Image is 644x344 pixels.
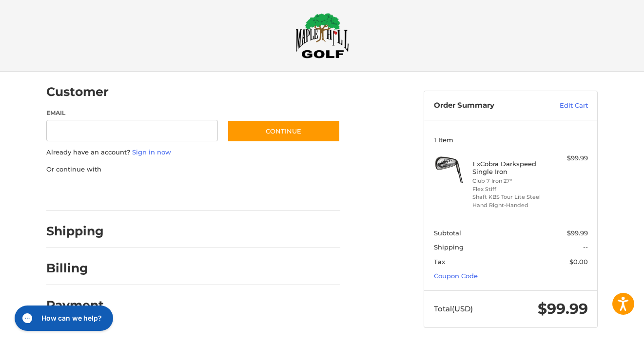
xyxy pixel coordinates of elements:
[434,243,464,251] span: Shipping
[434,136,588,144] h3: 1 Item
[209,184,282,201] iframe: PayPal-venmo
[472,160,547,176] h4: 1 x Cobra Darkspeed Single Iron
[434,272,478,280] a: Coupon Code
[549,153,588,163] div: $99.99
[132,148,171,156] a: Sign in now
[43,184,117,201] iframe: PayPal-paypal
[472,185,547,193] li: Flex Stiff
[539,101,588,111] a: Edit Cart
[434,258,445,266] span: Tax
[46,224,104,239] h2: Shipping
[583,243,588,251] span: --
[295,13,349,58] img: Maple Hill Golf
[46,148,340,157] p: Already have an account?
[46,165,340,174] p: Or continue with
[126,184,199,201] iframe: PayPal-paylater
[46,298,104,313] h2: Payment
[46,84,109,99] h2: Customer
[10,302,116,334] iframe: Gorgias live chat messenger
[564,318,644,344] iframe: Google Customer Reviews
[434,101,539,111] h3: Order Summary
[472,193,547,201] li: Shaft KBS Tour Lite Steel
[472,177,547,185] li: Club 7 Iron 27°
[538,300,588,318] span: $99.99
[569,258,588,266] span: $0.00
[434,229,461,237] span: Subtotal
[46,109,218,117] label: Email
[472,201,547,210] li: Hand Right-Handed
[46,261,103,276] h2: Billing
[567,229,588,237] span: $99.99
[434,304,473,313] span: Total (USD)
[227,120,340,142] button: Continue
